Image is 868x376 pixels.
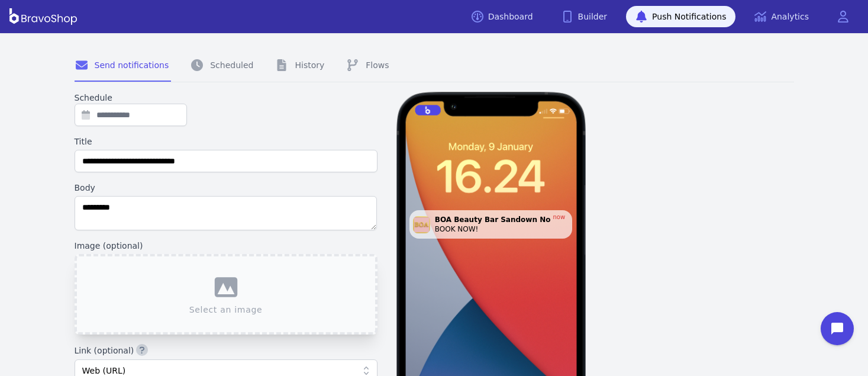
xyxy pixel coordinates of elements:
[75,92,377,104] label: Schedule
[75,136,377,147] label: Title
[9,8,77,25] img: BravoShop
[435,224,567,234] div: BOOK NOW!
[626,6,735,27] a: Push Notifications
[553,213,565,221] div: now
[435,215,553,234] div: BOA Beauty Bar Sandown Now Open
[75,254,377,335] button: Select an image
[275,50,327,82] a: History
[346,50,391,82] a: Flows
[75,50,172,82] a: Send notifications
[462,6,543,27] a: Dashboard
[75,182,377,194] label: Body
[75,240,377,252] label: Image (optional)
[75,50,794,82] nav: Tabs
[745,6,818,27] a: Analytics
[552,6,617,27] a: Builder
[136,344,148,356] button: Link (optional)
[75,196,377,230] textarea: To enrich screen reader interactions, please activate Accessibility in Grammarly extension settings
[75,344,377,356] label: Link (optional)
[190,50,256,82] a: Scheduled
